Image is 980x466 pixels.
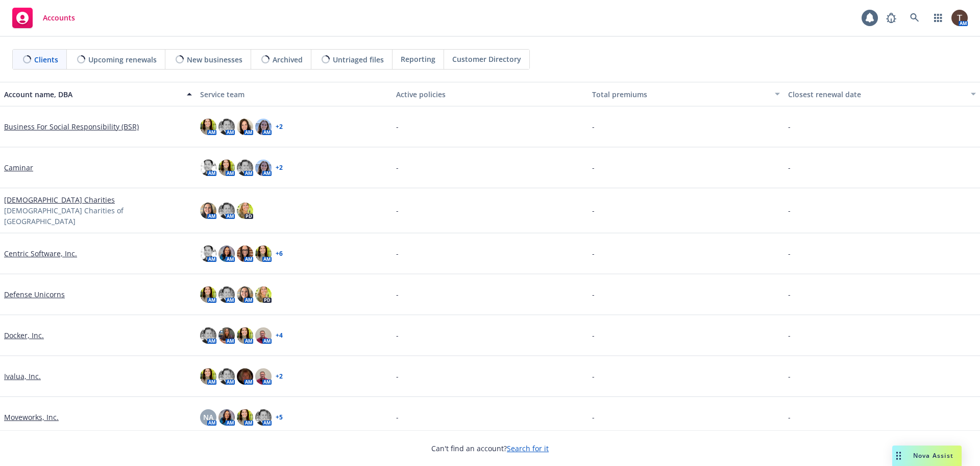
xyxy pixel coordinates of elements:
[788,289,791,300] span: -
[892,446,962,466] button: Nova Assist
[218,286,235,303] img: photo
[276,251,283,257] a: + 6
[276,124,283,130] a: + 2
[196,82,392,106] button: Service team
[592,162,595,173] span: -
[237,327,253,344] img: photo
[788,248,791,259] span: -
[255,327,272,344] img: photo
[200,368,216,385] img: photo
[276,414,283,420] a: + 5
[218,160,235,176] img: photo
[396,162,399,173] span: -
[218,327,235,344] img: photo
[784,82,980,106] button: Closest renewal date
[913,451,953,460] span: Nova Assist
[592,205,595,216] span: -
[255,286,272,303] img: photo
[276,165,283,171] a: + 2
[255,409,272,426] img: photo
[788,412,791,423] span: -
[4,162,33,173] a: Caminar
[4,205,192,227] span: [DEMOGRAPHIC_DATA] Charities of [GEOGRAPHIC_DATA]
[237,286,253,303] img: photo
[200,160,216,176] img: photo
[592,248,595,259] span: -
[4,89,181,100] div: Account name, DBA
[276,373,283,380] a: + 2
[43,14,75,22] span: Accounts
[4,121,139,132] a: Business For Social Responsibility (BSR)
[951,10,968,26] img: photo
[218,368,235,385] img: photo
[276,332,283,339] a: + 4
[788,121,791,132] span: -
[396,205,399,216] span: -
[788,89,965,100] div: Closest renewal date
[892,446,905,466] div: Drag to move
[396,248,399,259] span: -
[203,412,213,423] span: NA
[200,89,388,100] div: Service team
[881,8,901,28] a: Report a Bug
[218,409,235,426] img: photo
[396,121,399,132] span: -
[255,119,272,135] img: photo
[788,205,791,216] span: -
[237,246,253,262] img: photo
[4,330,44,341] a: Docker, Inc.
[788,371,791,382] span: -
[200,246,216,262] img: photo
[396,89,584,100] div: Active policies
[237,368,253,385] img: photo
[4,371,41,382] a: Ivalua, Inc.
[187,54,242,65] span: New businesses
[592,330,595,341] span: -
[592,121,595,132] span: -
[200,327,216,344] img: photo
[255,246,272,262] img: photo
[333,54,384,65] span: Untriaged files
[4,248,77,259] a: Centric Software, Inc.
[4,194,115,205] a: [DEMOGRAPHIC_DATA] Charities
[507,443,549,453] a: Search for it
[592,89,769,100] div: Total premiums
[396,289,399,300] span: -
[592,412,595,423] span: -
[4,412,59,423] a: Moveworks, Inc.
[237,409,253,426] img: photo
[788,162,791,173] span: -
[218,119,235,135] img: photo
[8,4,79,32] a: Accounts
[237,160,253,176] img: photo
[392,82,588,106] button: Active policies
[237,203,253,219] img: photo
[34,54,58,65] span: Clients
[396,330,399,341] span: -
[592,371,595,382] span: -
[904,8,925,28] a: Search
[401,54,435,64] span: Reporting
[218,246,235,262] img: photo
[592,289,595,300] span: -
[255,160,272,176] img: photo
[788,330,791,341] span: -
[396,371,399,382] span: -
[4,289,65,300] a: Defense Unicorns
[588,82,784,106] button: Total premiums
[200,119,216,135] img: photo
[200,286,216,303] img: photo
[88,54,157,65] span: Upcoming renewals
[200,203,216,219] img: photo
[396,412,399,423] span: -
[255,368,272,385] img: photo
[928,8,948,28] a: Switch app
[218,203,235,219] img: photo
[273,54,303,65] span: Archived
[452,54,521,64] span: Customer Directory
[237,119,253,135] img: photo
[431,443,549,454] span: Can't find an account?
